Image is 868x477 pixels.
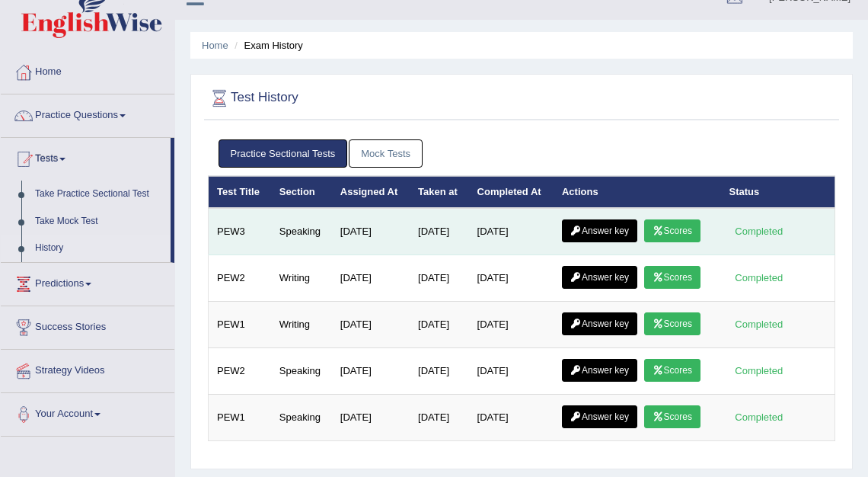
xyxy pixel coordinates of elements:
a: Scores [644,266,700,289]
a: Tests [1,138,171,176]
a: Scores [644,219,700,242]
td: [DATE] [410,302,468,348]
a: Answer key [562,405,637,428]
a: Answer key [562,359,637,382]
a: Your Account [1,393,174,431]
td: Writing [271,255,332,302]
td: PEW2 [209,255,271,302]
td: Speaking [271,208,332,255]
td: Speaking [271,348,332,395]
a: Practice Sectional Tests [219,139,348,168]
td: [DATE] [469,255,554,302]
a: Answer key [562,266,637,289]
td: [DATE] [469,348,554,395]
td: [DATE] [332,302,410,348]
td: Writing [271,302,332,348]
li: Exam History [231,38,303,53]
td: [DATE] [332,255,410,302]
td: PEW1 [209,395,271,441]
th: Section [271,176,332,208]
div: Completed [729,363,789,379]
a: Scores [644,405,700,428]
div: Completed [729,223,789,239]
a: Mock Tests [349,139,423,168]
a: Strategy Videos [1,350,174,388]
td: [DATE] [469,302,554,348]
a: Predictions [1,263,174,301]
div: Completed [729,316,789,332]
td: [DATE] [332,348,410,395]
th: Test Title [209,176,271,208]
td: PEW3 [209,208,271,255]
td: [DATE] [410,255,468,302]
a: Home [1,51,174,89]
a: Scores [644,312,700,335]
td: PEW1 [209,302,271,348]
th: Assigned At [332,176,410,208]
a: Take Practice Sectional Test [28,181,171,208]
a: Home [202,40,228,51]
div: Completed [729,409,789,425]
a: Answer key [562,312,637,335]
a: Take Mock Test [28,208,171,235]
td: [DATE] [410,395,468,441]
a: Answer key [562,219,637,242]
td: [DATE] [332,208,410,255]
td: [DATE] [469,395,554,441]
td: PEW2 [209,348,271,395]
th: Completed At [469,176,554,208]
td: Speaking [271,395,332,441]
th: Taken at [410,176,468,208]
a: History [28,235,171,262]
td: [DATE] [469,208,554,255]
th: Status [721,176,835,208]
a: Practice Questions [1,94,174,133]
td: [DATE] [410,208,468,255]
a: Success Stories [1,306,174,344]
a: Scores [644,359,700,382]
th: Actions [554,176,721,208]
div: Completed [729,270,789,286]
td: [DATE] [332,395,410,441]
td: [DATE] [410,348,468,395]
h2: Test History [208,87,597,110]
